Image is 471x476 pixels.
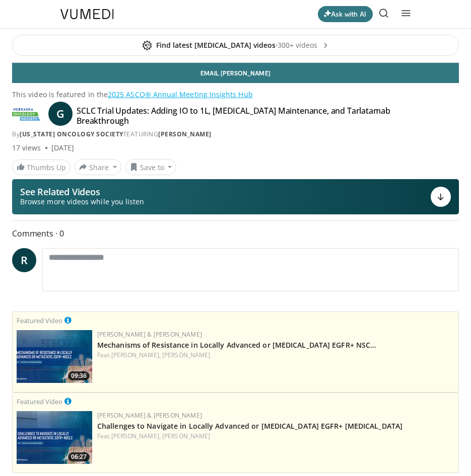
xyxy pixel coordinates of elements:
[68,452,90,461] span: 06:27
[97,330,202,339] a: [PERSON_NAME] & [PERSON_NAME]
[12,130,459,139] div: By FEATURING
[17,411,92,464] img: 7845151f-d172-4318-bbcf-4ab447089643.jpeg.150x105_q85_crop-smart_upscale.jpg
[12,106,40,122] img: Nebraska Oncology Society
[278,40,329,50] span: 300+ videos
[97,432,454,441] div: Feat.
[12,248,36,272] a: R
[12,179,459,214] button: See Related Videos Browse more videos while you listen
[12,160,71,175] a: Thumbs Up
[17,330,92,383] img: 84252362-9178-4a34-866d-0e9c845de9ea.jpeg.150x105_q85_crop-smart_upscale.jpg
[318,6,373,22] button: Ask with AI
[108,90,253,99] a: 2025 ASCO® Annual Meeting Insights Hub
[17,397,62,406] small: Featured Video
[60,9,114,19] img: VuMedi Logo
[162,432,210,440] a: [PERSON_NAME]
[17,330,92,383] a: 09:36
[77,106,394,126] h4: SCLC Trial Updates: Adding IO to 1L, [MEDICAL_DATA] Maintenance, and Tarlatamab Breakthrough
[12,90,459,100] p: This video is featured in the
[97,421,402,431] a: Challenges to Navigate in Locally Advanced or [MEDICAL_DATA] EGFR+ [MEDICAL_DATA]
[12,227,459,240] span: Comments 0
[12,35,459,56] a: Find latest [MEDICAL_DATA] videos·300+ videos
[75,159,121,175] button: Share
[20,197,144,207] span: Browse more videos while you listen
[97,411,202,420] a: [PERSON_NAME] & [PERSON_NAME]
[125,159,177,175] button: Save to
[12,143,41,153] span: 17 views
[97,340,376,350] a: Mechanisms of Resistance in Locally Advanced or [MEDICAL_DATA] EGFR+ NSC…
[111,351,161,359] a: [PERSON_NAME],
[20,130,123,138] a: [US_STATE] Oncology Society
[142,40,276,50] span: Find latest [MEDICAL_DATA] videos
[17,316,62,325] small: Featured Video
[97,351,454,360] div: Feat.
[20,187,144,197] p: See Related Videos
[158,130,212,138] a: [PERSON_NAME]
[51,143,74,153] div: [DATE]
[162,351,210,359] a: [PERSON_NAME]
[48,102,73,126] a: G
[12,63,459,83] a: Email [PERSON_NAME]
[17,411,92,464] a: 06:27
[111,432,161,440] a: [PERSON_NAME],
[68,371,90,380] span: 09:36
